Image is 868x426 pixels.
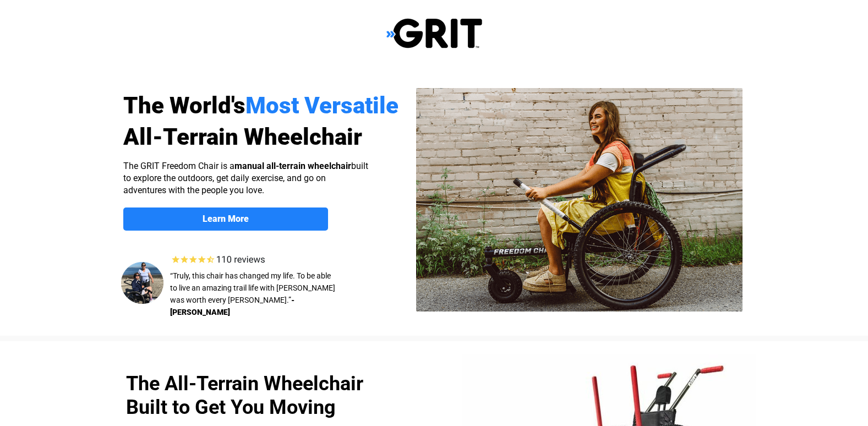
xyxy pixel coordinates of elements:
[123,207,328,231] a: Learn More
[126,372,363,419] span: The All-Terrain Wheelchair Built to Get You Moving
[170,271,335,304] span: “Truly, this chair has changed my life. To be able to live an amazing trail life with [PERSON_NAM...
[123,161,368,195] span: The GRIT Freedom Chair is a built to explore the outdoors, get daily exercise, and go on adventur...
[203,214,249,224] strong: Learn More
[245,92,398,119] span: Most Versatile
[234,161,351,171] strong: manual all-terrain wheelchair
[123,123,362,150] span: All-Terrain Wheelchair
[123,92,245,119] span: The World's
